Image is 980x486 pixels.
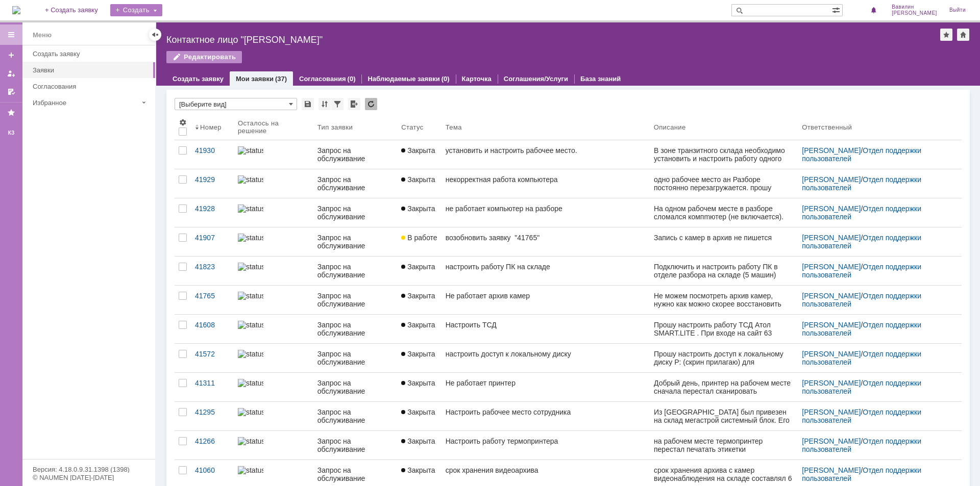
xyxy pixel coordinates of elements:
[397,315,441,343] a: Закрыта
[317,321,394,337] div: Запрос на обслуживание
[313,198,398,227] a: Запрос на обслуживание
[191,227,234,256] a: 41907
[397,114,441,140] th: Статус
[191,344,234,372] a: 41572
[348,98,360,110] div: Экспорт списка
[234,198,313,227] a: statusbar-60 (1).png
[33,466,145,473] div: Версия: 4.18.0.9.31.1398 (1398)
[365,98,377,110] div: Обновлять список
[313,344,398,372] a: Запрос на обслуживание
[446,123,462,131] div: Тема
[446,350,646,358] div: настроить доступ к локальному диску
[802,437,861,445] a: [PERSON_NAME]
[802,321,923,337] a: Отдел поддержки пользователей
[331,98,344,110] div: Фильтрация...
[3,65,19,82] a: Мои заявки
[238,292,263,300] img: statusbar-100 (1).png
[195,292,230,300] div: 41765
[442,257,650,285] a: настроить работу ПК на складе
[802,408,923,424] a: Отдел поддержки пользователей
[313,227,398,256] a: Запрос на обслуживание
[802,234,861,242] a: [PERSON_NAME]
[401,292,435,300] span: Закрыта
[238,408,263,416] img: statusbar-60 (1).png
[195,379,230,387] div: 41311
[397,402,441,430] a: Закрыта
[442,227,650,256] a: возобновить заявку "41765"
[397,431,441,459] a: Закрыта
[442,286,650,314] a: Не работает архив камер
[397,286,441,314] a: Закрыта
[802,204,861,213] a: [PERSON_NAME]
[446,466,646,474] div: срок хранения видеоархива
[313,431,398,459] a: Запрос на обслуживание
[33,83,149,90] div: Согласования
[195,466,230,474] div: 41060
[446,146,646,155] div: установить и настроить рабочее место.
[957,29,969,41] div: Сделать домашней страницей
[12,6,20,14] img: logo
[179,118,187,126] span: Настройки
[12,6,20,14] a: Перейти на домашнюю страницу
[401,123,423,131] div: Статус
[401,146,435,155] span: Закрыта
[29,46,153,62] a: Создать заявку
[238,119,301,135] div: Осталось на решение
[462,75,492,83] a: Карточка
[313,315,398,343] a: Запрос на обслуживание
[442,344,650,372] a: настроить доступ к локальному диску
[446,263,646,271] div: настроить работу ПК на складе
[236,75,274,83] a: Мои заявки
[446,321,646,329] div: Настроить ТСД
[802,466,949,482] div: /
[401,321,435,329] span: Закрыта
[238,466,263,474] img: statusbar-100 (1).png
[446,234,646,242] div: возобновить заявку "41765"
[313,114,398,140] th: Тип заявки
[802,234,949,250] div: /
[317,379,394,395] div: Запрос на обслуживание
[802,379,861,387] a: [PERSON_NAME]
[3,129,19,137] div: КЗ
[802,292,923,308] a: Отдел поддержки пользователей
[238,175,263,184] img: statusbar-60 (1).png
[317,175,394,192] div: Запрос на обслуживание
[317,408,394,424] div: Запрос на обслуживание
[442,169,650,198] a: некорректная работа компьютера
[317,292,394,308] div: Запрос на обслуживание
[442,140,650,169] a: установить и настроить рабочее место.
[275,75,287,83] div: (37)
[397,198,441,227] a: Закрыта
[832,5,842,14] span: Расширенный поиск
[442,315,650,343] a: Настроить ТСД
[149,29,161,41] div: Скрыть меню
[348,75,356,83] div: (0)
[238,204,263,213] img: statusbar-60 (1).png
[302,98,314,110] div: Сохранить вид
[802,350,861,358] a: [PERSON_NAME]
[802,437,923,453] a: Отдел поддержки пользователей
[33,474,145,481] div: © NAUMEN [DATE]-[DATE]
[191,140,234,169] a: 41930
[238,437,263,445] img: statusbar-40 (1).png
[802,321,949,337] div: /
[442,431,650,459] a: Настроить работу термопринтера
[195,175,230,184] div: 41929
[401,408,435,416] span: Закрыта
[317,146,394,163] div: Запрос на обслуживание
[313,140,398,169] a: Запрос на обслуживание
[401,204,435,213] span: Закрыта
[401,350,435,358] span: Закрыта
[234,227,313,256] a: statusbar-100 (1).png
[446,175,646,184] div: некорректная работа компьютера
[200,123,222,131] div: Номер
[191,198,234,227] a: 41928
[401,263,435,271] span: Закрыта
[802,466,923,482] a: Отдел поддержки пользователей
[191,169,234,198] a: 41929
[802,379,949,395] div: /
[238,321,263,329] img: statusbar-100 (1).png
[29,62,153,78] a: Заявки
[446,379,646,387] div: Не работает принтер
[299,75,346,83] a: Согласования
